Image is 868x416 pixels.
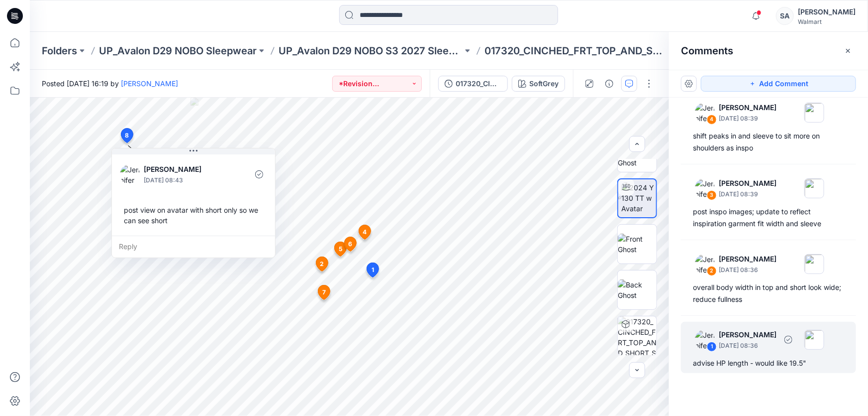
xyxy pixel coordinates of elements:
[438,76,508,92] button: 017320_CINCHED_FRT_TOP_AND_SHORT_SLEEP_SET
[618,234,657,255] img: Front Ghost
[719,177,776,189] p: [PERSON_NAME]
[120,164,140,184] img: Jennifer Yerkes
[512,76,565,92] button: SoftGrey
[484,44,669,58] p: 017320_CINCHED_FRT_TOP_AND_SHORT_SLEEP_SET
[695,330,715,350] img: Jennifer Yerkes
[601,76,617,92] button: Details
[693,130,844,154] div: shift peaks in and sleeve to sit more on shoulders as inspo
[707,342,717,352] div: 1
[42,78,178,89] span: Posted [DATE] 16:19 by
[618,316,657,355] img: 017320_CINCHED_FRT_TOP_AND_SHORT_SLEEP_SET SoftGrey
[776,7,794,25] div: SA
[99,44,257,58] a: UP_Avalon D29 NOBO Sleepwear
[339,245,342,254] span: 5
[42,44,77,58] a: Folders
[701,76,856,92] button: Add Comment
[348,240,352,249] span: 6
[322,288,326,297] span: 7
[719,253,776,265] p: [PERSON_NAME]
[279,44,463,58] a: UP_Avalon D29 NOBO S3 2027 Sleepwear
[707,115,717,125] div: 4
[719,341,776,351] p: [DATE] 08:36
[144,163,225,175] p: [PERSON_NAME]
[719,189,776,199] p: [DATE] 08:39
[144,175,225,185] p: [DATE] 08:43
[125,131,129,140] span: 8
[719,114,776,124] p: [DATE] 08:39
[695,178,715,198] img: Jennifer Yerkes
[372,266,374,275] span: 1
[695,254,715,274] img: Jennifer Yerkes
[707,190,717,200] div: 3
[798,18,856,25] div: Walmart
[112,236,275,258] div: Reply
[798,6,856,18] div: [PERSON_NAME]
[456,78,501,89] div: 017320_CINCHED_FRT_TOP_AND_SHORT_SLEEP_SET
[120,201,267,230] div: post view on avatar with short only so we can see short
[621,182,656,214] img: 2024 Y 130 TT w Avatar
[693,281,844,305] div: overall body width in top and short look wide; reduce fullness
[363,228,367,237] span: 4
[681,45,733,57] h2: Comments
[695,103,715,123] img: Jennifer Yerkes
[693,357,844,369] div: advise HP length - would like 19.5"
[719,102,776,114] p: [PERSON_NAME]
[618,279,657,300] img: Back Ghost
[121,79,178,88] a: [PERSON_NAME]
[529,78,559,89] div: SoftGrey
[707,266,717,276] div: 2
[719,265,776,275] p: [DATE] 08:36
[693,206,844,230] div: post inspo images; update to reflect inspiration garment fit width and sleeve
[719,329,776,341] p: [PERSON_NAME]
[320,260,324,269] span: 2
